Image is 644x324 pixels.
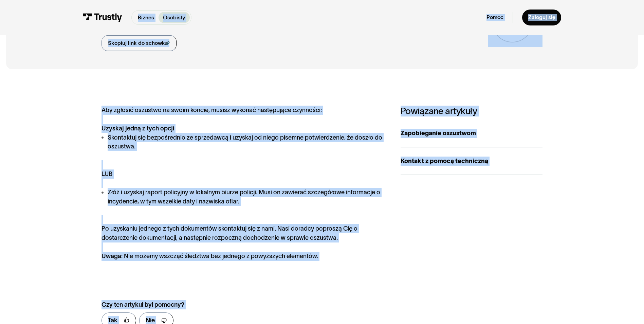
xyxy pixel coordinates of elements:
[102,107,322,132] font: Aby zgłosić oszustwo na swoim koncie, musisz wykonać następujące czynności:
[102,253,121,259] strong: Uwaga
[163,14,185,22] p: Osobisty
[133,12,159,23] a: Biznes
[102,300,369,309] div: Czy ten artykuł był pomocny?
[102,188,385,206] li: Złóż i uzyskaj raport policyjny w lokalnym biurze policji. Musi on zawierać szczegółowe informacj...
[108,39,168,47] div: Skopiuj link do schowka
[401,147,542,175] a: Kontakt z pomocą techniczną
[83,13,122,22] img: Trustly Logo
[401,129,542,138] div: Zapobieganie oszustwom
[102,170,112,177] font: LUB
[486,14,503,21] a: Pomoc
[522,10,562,25] a: Zaloguj się
[102,125,174,132] strong: Uzyskaj jedną z tych opcji
[102,225,357,259] font: Po uzyskaniu jednego z tych dokumentów skontaktuj się z nami. Nasi doradcy poproszą Cię o dostarc...
[159,12,190,23] a: Osobisty
[138,14,154,22] p: Biznes
[401,157,542,166] div: Kontakt z pomocą techniczną
[401,120,542,147] a: Zapobieganie oszustwom
[401,106,542,116] h3: Powiązane artykuły
[102,35,176,51] a: Skopiuj link do schowka
[528,14,555,21] div: Zaloguj się
[102,133,385,151] li: Skontaktuj się bezpośrednio ze sprzedawcą i uzyskaj od niego pisemne potwierdzenie, że doszło do ...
